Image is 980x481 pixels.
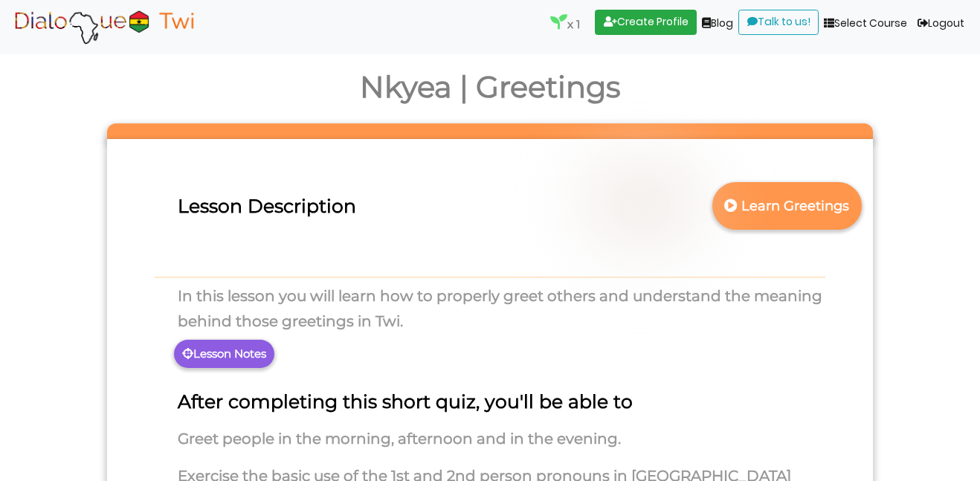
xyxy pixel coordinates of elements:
[10,8,198,45] img: Brand
[174,340,274,368] button: Lesson Notes
[738,10,819,35] a: Talk to us!
[712,182,862,229] button: Learn Greetings
[118,390,862,413] h1: After completing this short quiz, you'll be able to
[819,10,912,38] a: Select Course
[550,13,580,34] p: x 1
[118,427,862,465] li: Greet people in the morning, afternoon and in the evening.
[595,10,697,35] a: Create Profile
[586,150,697,262] img: greetings.3fee7869.jpg
[912,10,970,38] a: Logout
[721,188,852,225] p: Learn Greetings
[118,195,862,217] h1: Lesson Description
[697,10,738,38] a: Blog
[118,283,862,334] p: In this lesson you will learn how to properly greet others and understand the meaning behind thos...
